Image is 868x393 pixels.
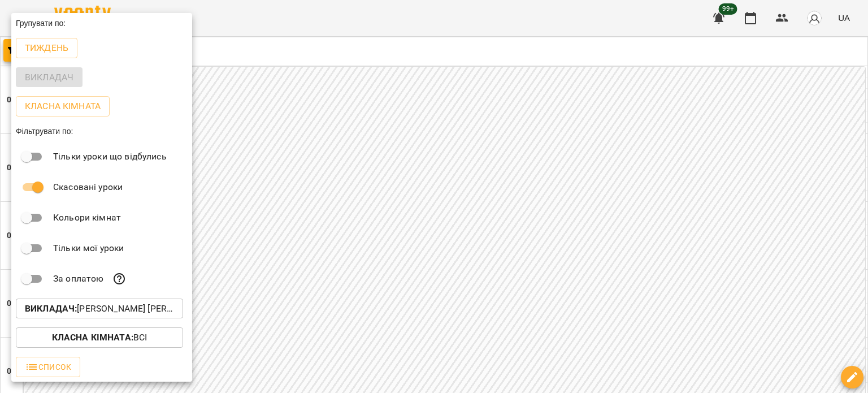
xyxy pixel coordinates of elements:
p: Тільки мої уроки [53,241,124,255]
p: Класна кімната [25,100,101,113]
div: Групувати по: [11,13,192,33]
p: Всі [52,331,147,344]
p: Скасовані уроки [53,180,123,194]
button: Класна кімната [16,96,110,116]
b: Класна кімната : [52,332,133,343]
p: Тиждень [25,41,68,55]
p: За оплатою [53,272,103,286]
b: Викладач : [25,303,77,314]
button: Класна кімната:Всі [16,327,183,348]
span: Список [25,360,71,374]
p: Тільки уроки що відбулись [53,150,167,163]
button: Викладач:[PERSON_NAME] [PERSON_NAME] [16,299,183,319]
button: Список [16,357,80,377]
button: Тиждень [16,38,77,58]
div: Фільтрувати по: [11,121,192,141]
p: [PERSON_NAME] [PERSON_NAME] [25,302,174,316]
p: Кольори кімнат [53,211,121,224]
